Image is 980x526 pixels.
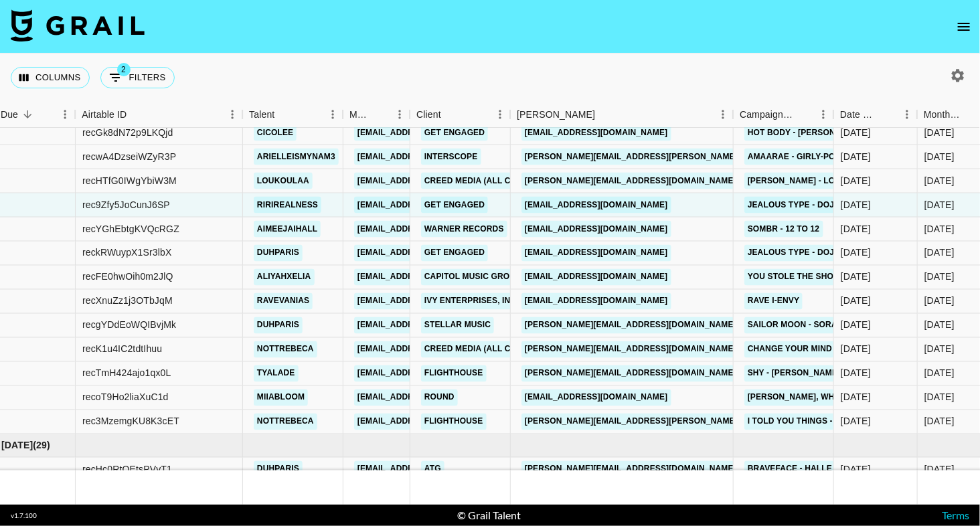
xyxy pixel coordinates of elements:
[744,414,907,430] a: I TOLD YOU THINGS - [PERSON_NAME]
[421,293,522,310] a: Ivy Enterprises, Inc.
[441,105,460,124] button: Sort
[733,102,833,128] div: Campaign (Type)
[55,104,75,124] button: Menu
[490,104,510,124] button: Menu
[75,102,242,128] div: Airtable ID
[924,198,955,211] div: Aug '25
[924,246,955,260] div: Aug '25
[100,67,175,88] button: Show filters
[343,102,410,128] div: Manager
[222,104,242,124] button: Menu
[521,269,671,286] a: [EMAIL_ADDRESS][DOMAIN_NAME]
[354,124,504,141] a: [EMAIL_ADDRESS][DOMAIN_NAME]
[33,439,50,452] span: ( 29 )
[897,104,917,124] button: Menu
[924,367,955,380] div: Aug '25
[421,173,560,189] a: Creed Media (All Campaigns)
[371,105,390,124] button: Sort
[349,102,371,128] div: Manager
[82,174,177,187] div: recHTfG0IWgYbiW3M
[254,124,297,141] a: cicolee
[354,269,504,286] a: [EMAIL_ADDRESS][DOMAIN_NAME]
[323,104,343,124] button: Menu
[924,102,962,128] div: Month Due
[521,221,671,238] a: [EMAIL_ADDRESS][DOMAIN_NAME]
[11,511,37,520] div: v 1.7.100
[924,319,955,332] div: Aug '25
[254,221,321,238] a: aimeejaihall
[951,13,977,40] button: open drawer
[924,391,955,404] div: Aug '25
[924,174,955,187] div: Aug '25
[924,343,955,356] div: Aug '25
[254,197,321,213] a: ririrealness
[510,102,733,128] div: Booker
[18,105,37,124] button: Sort
[254,293,313,310] a: ravevanias
[127,105,145,124] button: Sort
[841,246,871,260] div: 16/08/2025
[354,317,504,334] a: [EMAIL_ADDRESS][DOMAIN_NAME]
[841,463,871,476] div: 27/06/2025
[521,293,671,310] a: [EMAIL_ADDRESS][DOMAIN_NAME]
[458,509,521,522] div: © Grail Talent
[841,222,871,236] div: 01/08/2025
[82,415,179,428] div: rec3MzemgKU8K3cET
[744,221,823,238] a: sombr - 12 to 12
[354,197,504,213] a: [EMAIL_ADDRESS][DOMAIN_NAME]
[354,414,504,430] a: [EMAIL_ADDRESS][DOMAIN_NAME]
[744,317,853,334] a: Sailor Moon - SORANA
[924,270,955,284] div: Aug '25
[254,341,317,358] a: nottrebeca
[521,149,809,165] a: [PERSON_NAME][EMAIL_ADDRESS][PERSON_NAME][DOMAIN_NAME]
[924,126,955,139] div: Aug '25
[841,126,871,139] div: 28/07/2025
[840,102,878,128] div: Date Created
[82,102,127,128] div: Airtable ID
[521,245,671,262] a: [EMAIL_ADDRESS][DOMAIN_NAME]
[924,463,955,476] div: Jul '25
[841,174,871,187] div: 06/08/2025
[841,367,871,380] div: 13/08/2025
[421,365,487,382] a: Flighthouse
[354,149,504,165] a: [EMAIL_ADDRESS][DOMAIN_NAME]
[254,173,313,189] a: loukoulaa
[878,105,897,124] button: Sort
[254,461,303,478] a: duhparis
[521,341,740,358] a: [PERSON_NAME][EMAIL_ADDRESS][DOMAIN_NAME]
[841,391,871,404] div: 13/08/2025
[713,104,733,124] button: Menu
[421,317,494,334] a: Stellar Music
[254,317,303,334] a: duhparis
[924,150,955,163] div: Aug '25
[595,105,614,124] button: Sort
[82,270,173,284] div: recFE0hwOih0m2JlQ
[390,104,410,124] button: Menu
[254,149,339,165] a: arielleismynam3
[421,389,458,406] a: Round
[354,221,504,238] a: [EMAIL_ADDRESS][DOMAIN_NAME]
[744,197,862,213] a: Jealous Type - Doja Cat
[813,104,833,124] button: Menu
[841,294,871,308] div: 29/08/2025
[82,198,170,211] div: rec9Zfy5JoCunJ6SP
[82,367,171,380] div: recTmH424ajo1qx0L
[354,389,504,406] a: [EMAIL_ADDRESS][DOMAIN_NAME]
[421,149,481,165] a: Interscope
[421,197,488,213] a: Get Engaged
[744,365,844,382] a: Shy - [PERSON_NAME]
[421,414,487,430] a: Flighthouse
[833,102,917,128] div: Date Created
[744,269,845,286] a: You Stole The Show
[744,124,870,141] a: HOT BODY - [PERSON_NAME]
[274,105,293,124] button: Sort
[410,102,510,128] div: Client
[254,414,317,430] a: nottrebeca
[521,389,671,406] a: [EMAIL_ADDRESS][DOMAIN_NAME]
[517,102,595,128] div: [PERSON_NAME]
[421,124,488,141] a: Get Engaged
[795,105,813,124] button: Sort
[82,246,172,260] div: reckRWuypX1Sr3lbX
[841,343,871,356] div: 18/08/2025
[82,126,173,139] div: recGk8dN72p9LKQjd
